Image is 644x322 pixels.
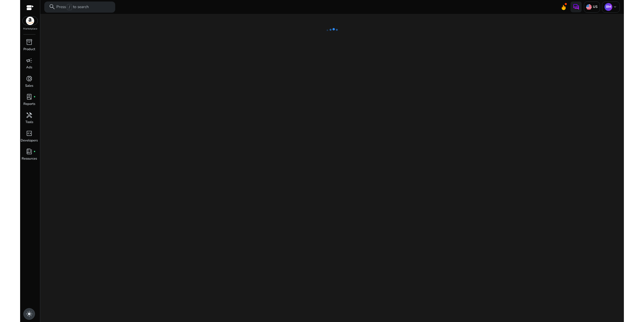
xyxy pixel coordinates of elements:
p: BM [605,3,612,11]
a: code_blocksDevelopers [20,129,38,147]
span: code_blocks [26,130,32,137]
a: inventory_2Product [20,38,38,56]
span: light_mode [26,311,32,317]
a: campaignAds [20,56,38,74]
p: Tools [25,120,33,125]
span: book_4 [26,148,32,155]
img: us.svg [586,4,592,10]
p: Resources [22,156,37,161]
a: donut_smallSales [20,74,38,93]
span: campaign [26,57,32,64]
span: handyman [26,112,32,119]
span: fiber_manual_record [33,151,36,153]
p: Product [23,47,35,52]
span: search [49,4,55,10]
p: Developers [21,138,38,143]
span: inventory_2 [26,39,32,45]
a: book_4fiber_manual_recordResources [20,147,38,165]
span: donut_small [26,75,32,82]
p: Marketplace [23,27,37,31]
a: handymanTools [20,111,38,129]
span: keyboard_arrow_down [613,5,617,9]
p: Ads [26,65,32,70]
p: US [592,5,597,9]
a: lab_profilefiber_manual_recordReports [20,93,38,111]
p: Sales [25,83,33,89]
span: lab_profile [26,94,32,100]
img: amazon.svg [23,17,38,25]
p: Reports [23,102,35,107]
span: / [67,4,72,10]
span: fiber_manual_record [33,96,36,98]
p: Press to search [56,4,89,10]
